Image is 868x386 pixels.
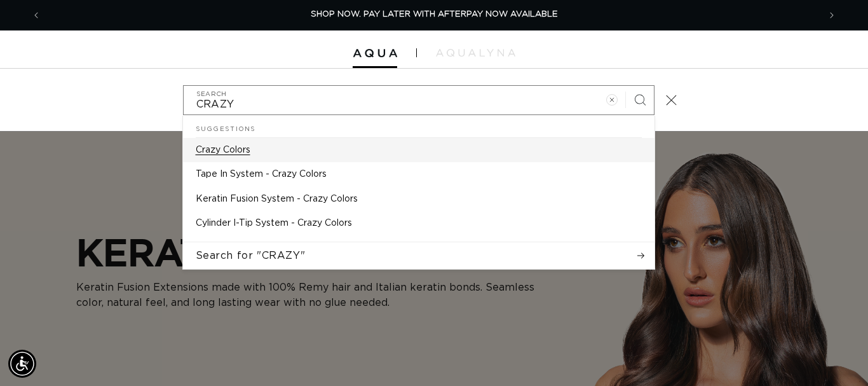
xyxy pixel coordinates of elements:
p: Keratin Fusion System - Crazy Colors [196,193,358,205]
a: Keratin Fusion System - Crazy Colors [183,187,654,211]
span: SHOP NOW. PAY LATER WITH AFTERPAY NOW AVAILABLE [311,10,558,18]
input: Search [184,86,654,114]
div: Accessibility Menu [8,350,36,378]
a: Tape In System - Crazy Colors [183,162,654,186]
img: aqualyna.com [436,49,515,57]
h2: Suggestions [196,116,642,139]
button: Close [658,86,686,114]
button: Clear search term [598,86,626,114]
iframe: Chat Widget [804,325,868,386]
button: Previous announcement [22,3,50,27]
a: Crazy Colors [183,138,654,162]
button: Next announcement [818,3,846,27]
span: Search for "CRAZY" [196,249,306,263]
button: Search [626,86,654,114]
p: Cylinder I-Tip System - Crazy Colors [196,217,352,229]
p: Tape In System - Crazy Colors [196,169,327,180]
p: Crazy Colors [196,144,250,156]
img: Aqua Hair Extensions [353,49,397,58]
a: Cylinder I-Tip System - Crazy Colors [183,211,654,235]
